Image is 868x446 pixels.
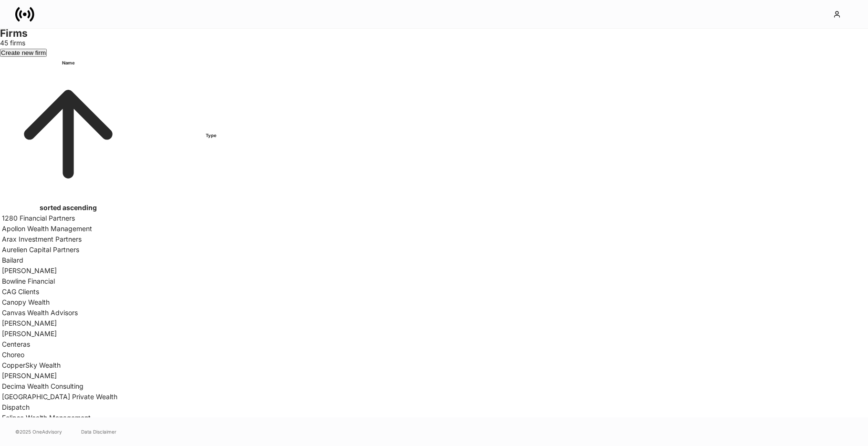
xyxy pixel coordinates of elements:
a: Data Disclaimer [81,428,116,435]
td: Canvas Wealth Advisors [2,308,135,318]
td: CAG Clients [2,287,135,297]
td: CopperSky Wealth [2,361,135,370]
td: Dispatch [2,403,135,412]
td: Decima Wealth Consulting [2,382,135,391]
td: Aurelien Capital Partners [2,245,135,255]
span: sorted ascending [40,203,97,212]
td: 1280 Financial Partners [2,213,135,223]
span: © 2025 OneAdvisory [15,428,62,435]
td: Arax Investment Partners [2,234,135,244]
h6: Type [136,131,286,140]
span: Namesorted ascending [2,58,135,212]
td: Bowline Financial [2,276,135,286]
td: Eclipse Wealth Management [2,413,135,423]
div: Create new firm [1,50,46,56]
td: [PERSON_NAME] [2,319,135,328]
td: Bailard [2,255,135,265]
td: [GEOGRAPHIC_DATA] Private Wealth [2,392,135,402]
td: [PERSON_NAME] [2,371,135,381]
td: [PERSON_NAME] [2,266,135,276]
h6: Name [2,58,135,68]
td: Canopy Wealth [2,297,135,307]
td: Centeras [2,340,135,349]
td: [PERSON_NAME] [2,329,135,339]
td: Apollon Wealth Management [2,224,135,234]
td: Choreo [2,350,135,360]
